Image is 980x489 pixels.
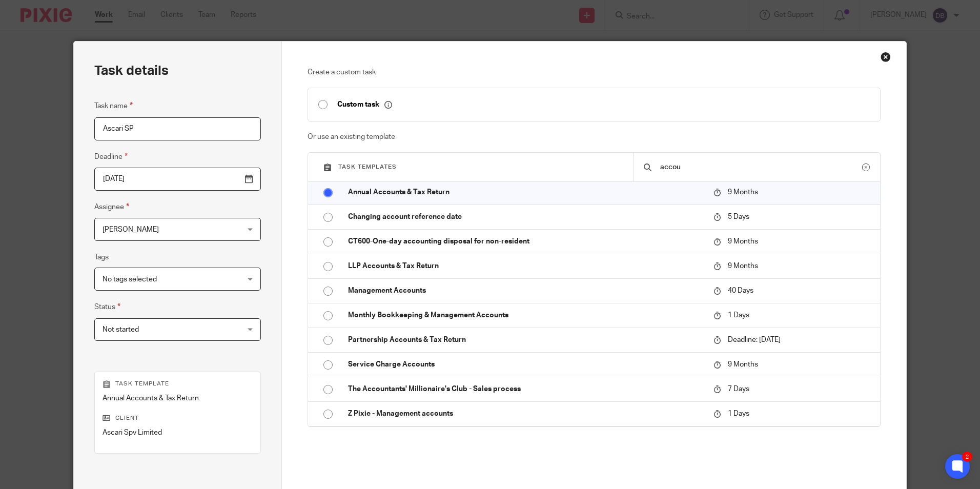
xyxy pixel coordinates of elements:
[338,164,397,170] span: Task templates
[348,335,703,345] p: Partnership Accounts & Tax Return
[728,410,749,417] span: 1 Days
[728,189,758,196] span: 9 Months
[308,132,880,142] p: Or use an existing template
[308,67,880,77] p: Create a custom task
[103,427,253,438] p: Ascari Spv Limited
[728,385,749,393] span: 7 Days
[94,301,120,313] label: Status
[94,100,133,112] label: Task name
[103,276,157,283] span: No tags selected
[94,151,128,162] label: Deadline
[337,100,392,109] p: Custom task
[728,238,758,245] span: 9 Months
[348,187,703,197] p: Annual Accounts & Tax Return
[728,262,758,270] span: 9 Months
[348,359,703,370] p: Service Charge Accounts
[962,452,972,462] div: 2
[348,236,703,247] p: CT600-One-day accounting disposal for non-resident
[94,62,169,79] h2: Task details
[94,201,129,213] label: Assignee
[728,287,753,294] span: 40 Days
[728,361,758,368] span: 9 Months
[103,393,253,403] p: Annual Accounts & Tax Return
[348,409,703,419] p: Z Pixie - Management accounts
[348,212,703,222] p: Changing account reference date
[728,213,749,220] span: 5 Days
[103,226,159,233] span: [PERSON_NAME]
[659,161,862,173] input: Search...
[881,52,891,62] div: Close this dialog window
[103,380,253,388] p: Task template
[94,117,261,140] input: Task name
[348,384,703,394] p: The Accountants' Millionaire's Club - Sales process
[94,168,261,191] input: Pick a date
[94,252,109,262] label: Tags
[103,326,139,333] span: Not started
[103,414,253,422] p: Client
[348,286,703,296] p: Management Accounts
[728,336,781,343] span: Deadline: [DATE]
[348,310,703,320] p: Monthly Bookkeeping & Management Accounts
[728,312,749,319] span: 1 Days
[348,261,703,271] p: LLP Accounts & Tax Return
